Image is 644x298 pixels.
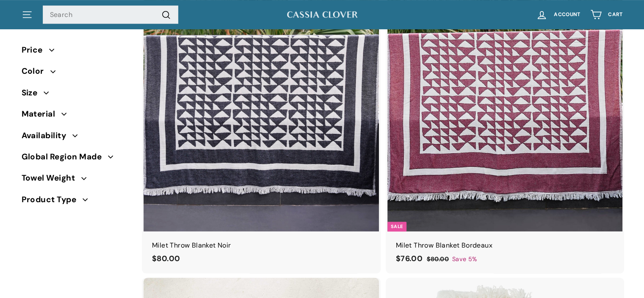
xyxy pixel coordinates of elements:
[22,129,73,142] span: Availability
[22,193,83,206] span: Product Type
[22,86,44,99] span: Size
[531,2,585,27] a: Account
[22,108,62,120] span: Material
[22,172,82,184] span: Towel Weight
[152,240,370,251] div: Milet Throw Blanket Noir
[152,253,180,264] span: $80.00
[22,150,108,163] span: Global Region Made
[22,65,50,78] span: Color
[22,106,130,127] button: Material
[22,127,130,148] button: Availability
[396,253,423,264] span: $76.00
[43,6,178,24] input: Search
[585,2,627,27] a: Cart
[22,84,130,106] button: Size
[22,42,130,63] button: Price
[554,12,580,17] span: Account
[427,255,449,263] span: $80.00
[608,12,622,17] span: Cart
[22,44,49,56] span: Price
[22,191,130,212] button: Product Type
[396,240,614,251] div: Milet Throw Blanket Bordeaux
[452,254,477,264] span: Save 5%
[22,170,130,191] button: Towel Weight
[22,148,130,170] button: Global Region Made
[22,63,130,84] button: Color
[387,222,406,231] div: Sale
